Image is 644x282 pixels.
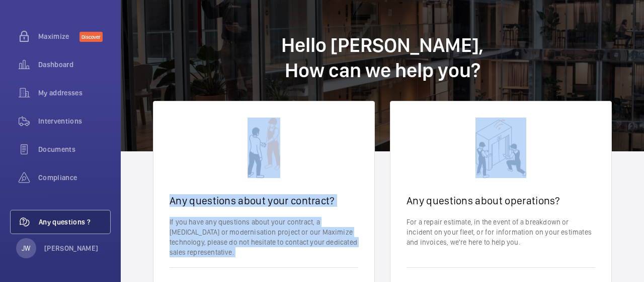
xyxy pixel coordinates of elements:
p: JW [22,243,30,253]
span: Discover [79,32,103,42]
span: Compliance [38,173,111,183]
span: Interventions [38,116,111,126]
p: For a repair estimate, in the event of a breakdown or incident on your fleet, or for information ... [407,217,595,247]
span: Documents [38,144,111,154]
img: contact-ops.png [475,118,526,178]
span: Dashboard [38,60,111,70]
p: If you have any questions about your contract, a [MEDICAL_DATA] or modernisation project or our M... [170,217,358,257]
img: contact-sales.png [248,118,280,178]
span: My addresses [38,88,111,98]
h2: Any questions about operations? [407,194,595,207]
h2: Any questions about your contract? [170,194,358,207]
span: Any questions ? [39,217,110,227]
p: [PERSON_NAME] [44,243,99,253]
span: Maximize [38,31,79,41]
